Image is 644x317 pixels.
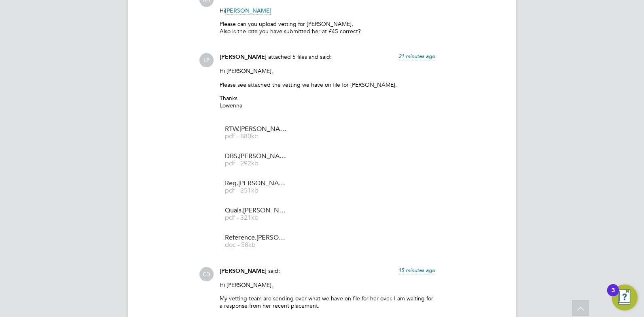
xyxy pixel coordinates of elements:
span: [PERSON_NAME] [220,268,267,274]
a: RTW.[PERSON_NAME]%20Monrose.op pdf - 880kb [225,126,290,139]
button: Open Resource Center, 3 new notifications [612,285,638,311]
p: Hi [PERSON_NAME], [220,281,435,289]
span: attached 5 files and said: [268,53,332,60]
span: 21 minutes ago [398,53,435,60]
span: RTW.[PERSON_NAME]%20Monrose.op [225,126,290,132]
p: Hi [220,7,435,14]
p: Please see attached the vetting we have on file for [PERSON_NAME]. [220,81,435,88]
a: Reg.[PERSON_NAME]%20Monrose.op pdf - 351kb [225,180,290,194]
a: Quals.[PERSON_NAME]%20Monrose.op pdf - 321kb [225,208,290,221]
span: 15 minutes ago [398,267,435,274]
span: said: [268,267,280,274]
span: CD [199,267,214,281]
span: pdf - 351kb [225,188,290,194]
span: doc - 58kb [225,242,290,248]
a: DBS.[PERSON_NAME]%20Monrose.op pdf - 292kb [225,153,290,167]
p: Thanks Lowenna [220,94,435,109]
span: Quals.[PERSON_NAME]%20Monrose.op [225,208,290,214]
span: LP [199,53,214,67]
p: My vetting team are sending over what we have on file for her over. I am waiting for a response f... [220,295,435,309]
p: Hi [PERSON_NAME], [220,67,435,75]
span: pdf - 321kb [225,215,290,221]
span: [PERSON_NAME] [225,7,271,15]
span: DBS.[PERSON_NAME]%20Monrose.op [225,153,290,159]
span: Reference.[PERSON_NAME]%20Monrose.[PERSON_NAME]%20Academy%20College.[DATE]-[DATE] [225,235,290,241]
span: [PERSON_NAME] [220,54,267,60]
span: pdf - 880kb [225,133,290,139]
span: pdf - 292kb [225,161,290,167]
span: Reg.[PERSON_NAME]%20Monrose.op [225,180,290,186]
a: Reference.[PERSON_NAME]%20Monrose.[PERSON_NAME]%20Academy%20College.[DATE]-[DATE] doc - 58kb [225,235,290,248]
p: Please can you upload vetting for [PERSON_NAME]. Also is the rate you have submitted her at £45 c... [220,20,435,35]
div: 3 [611,290,615,301]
